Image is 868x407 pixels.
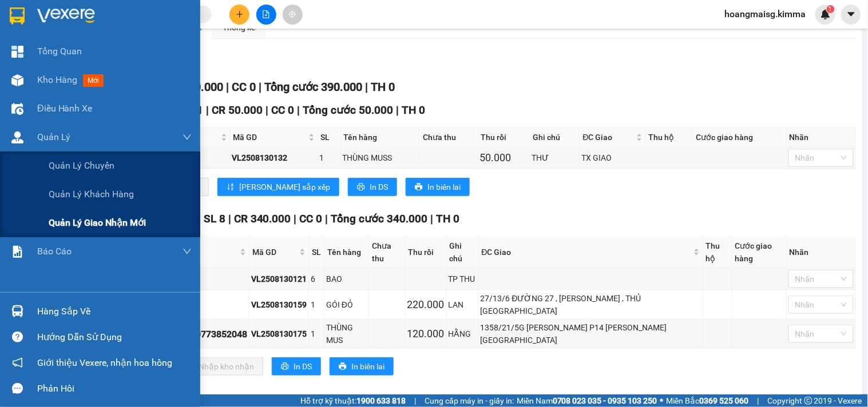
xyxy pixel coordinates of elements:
div: 1 [311,328,322,340]
span: Hỗ trợ kỹ thuật: [300,394,406,407]
button: printerIn biên lai [330,357,394,376]
th: Ghi chú [530,128,580,147]
div: Hướng dẫn sử dụng [37,329,192,346]
div: 1 [320,151,339,164]
div: Hàng sắp về [37,303,192,320]
li: VP TP. [PERSON_NAME] [6,62,79,87]
div: 1 [311,298,322,311]
img: warehouse-icon [11,131,23,143]
button: sort-ascending[PERSON_NAME] sắp xếp [217,178,339,196]
span: In biên lai [427,181,461,193]
span: | [228,212,231,225]
span: Miền Bắc [667,394,749,407]
span: Tổng cước 50.000 [303,103,393,117]
span: | [431,212,434,225]
span: | [265,103,268,117]
span: | [414,394,416,407]
span: ĐC Giao [482,246,691,258]
span: caret-down [846,9,857,19]
div: THÙNG MUS [326,321,367,346]
td: VL2508130159 [249,290,309,320]
div: TP THU [449,273,477,285]
button: printerIn DS [348,178,397,196]
th: Cước giao hàng [693,128,787,147]
span: printer [339,362,347,372]
div: VL2508130175 [251,328,307,340]
span: Quản lý chuyến [49,158,114,173]
button: file-add [256,5,276,25]
span: SL 8 [204,212,225,225]
button: printerIn DS [272,357,321,376]
div: 220.000 [407,297,445,313]
th: Thu rồi [478,128,530,147]
b: 107/1 , Đường 2/9 P1, TP Vĩnh Long [79,76,140,110]
span: Báo cáo [37,244,72,258]
span: ⚪️ [660,398,664,403]
div: Nhãn [790,131,853,143]
span: down [183,133,192,142]
span: [PERSON_NAME] sắp xếp [239,181,330,193]
button: printerIn biên lai [406,178,470,196]
div: 50.000 [480,150,528,166]
span: | [198,212,201,225]
img: warehouse-icon [11,103,23,115]
span: Giới thiệu Vexere, nhận hoa hồng [37,356,172,370]
div: GÓI ĐỎ [326,298,367,311]
img: solution-icon [11,246,23,258]
span: Mã GD [252,246,297,258]
img: logo-vxr [10,7,25,25]
th: SL [318,128,341,147]
span: plus [236,10,244,18]
span: CR 50.000 [212,103,263,117]
th: Thu rồi [406,237,447,268]
strong: 0369 525 060 [700,396,749,405]
th: Ghi chú [447,237,479,268]
span: Điều hành xe [37,101,93,115]
span: Cung cấp máy in - giấy in: [425,394,514,407]
strong: 1900 633 818 [356,396,406,405]
span: Tổng cước 390.000 [264,80,362,94]
img: dashboard-icon [11,46,23,58]
button: plus [229,5,249,25]
span: notification [12,357,23,368]
span: CC 0 [271,103,294,117]
div: LAN [449,298,477,311]
span: down [183,247,192,256]
td: VL2508130175 [249,320,309,349]
li: VP Vĩnh Long [79,62,152,74]
th: SL [309,237,324,268]
span: CC 0 [232,80,256,94]
div: THƯ [532,151,578,164]
th: Chưa thu [369,237,405,268]
div: HẰNG [449,328,477,340]
th: Thu hộ [646,128,693,147]
span: hoangmaisg.kimma [716,7,815,21]
img: logo.jpg [6,6,46,46]
span: Miền Nam [517,394,657,407]
div: 120.000 [407,326,445,342]
span: | [206,103,209,117]
th: Tên hàng [341,128,420,147]
span: | [758,394,759,407]
span: | [259,80,261,94]
span: TH 0 [437,212,460,225]
div: Phản hồi [37,380,192,397]
div: 6 [311,273,322,285]
span: message [12,383,23,394]
span: | [326,212,328,225]
span: printer [281,362,289,372]
th: Cước giao hàng [732,237,787,268]
img: warehouse-icon [11,305,23,317]
span: CC 0 [300,212,323,225]
span: ĐC Giao [583,131,634,143]
span: | [297,103,300,117]
span: Kho hàng [37,74,77,85]
div: VL2508130159 [251,298,307,311]
li: [PERSON_NAME] - 0931936768 [6,6,166,49]
span: | [396,103,399,117]
span: Quản Lý [37,130,70,144]
span: aim [288,10,296,18]
div: Nhãn [790,246,853,258]
span: copyright [804,397,812,405]
span: Tổng Quan [37,44,82,58]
